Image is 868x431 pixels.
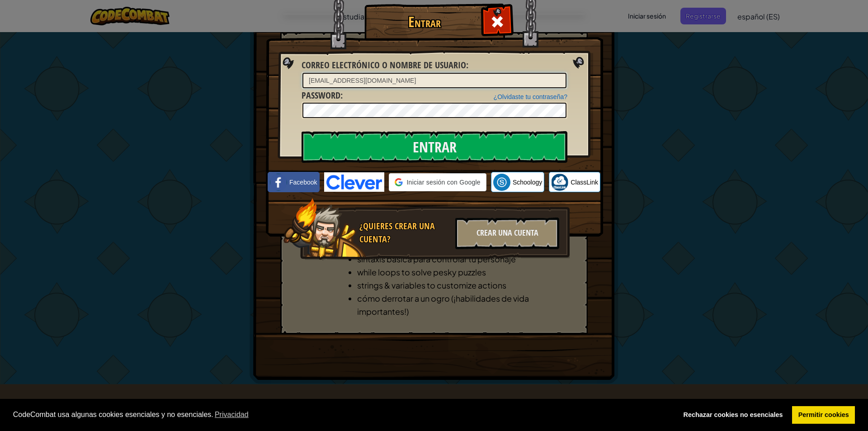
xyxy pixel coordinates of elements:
div: ¿Quieres crear una cuenta? [359,220,450,246]
a: allow cookies [792,406,855,424]
span: Schoology [513,178,542,187]
span: Facebook [289,178,317,187]
img: schoology.png [493,174,510,191]
div: Iniciar sesión con Google [389,173,486,191]
h1: Entrar [367,14,482,30]
a: ¿Olvidaste tu contraseña? [494,93,567,100]
span: Iniciar sesión con Google [406,178,480,187]
img: classlink-logo-small.png [551,174,568,191]
img: facebook_small.png [270,174,287,191]
img: clever-logo-blue.png [324,172,385,192]
span: Correo electrónico o nombre de usuario [302,59,466,71]
a: deny cookies [677,406,789,424]
input: Entrar [302,131,567,163]
a: learn more about cookies [213,408,250,422]
label: : [302,59,468,72]
span: ClassLink [571,178,598,187]
label: : [302,89,343,102]
span: Password [302,89,340,101]
span: CodeCombat usa algunas cookies esenciales y no esenciales. [13,408,670,422]
div: Crear una cuenta [455,218,559,249]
